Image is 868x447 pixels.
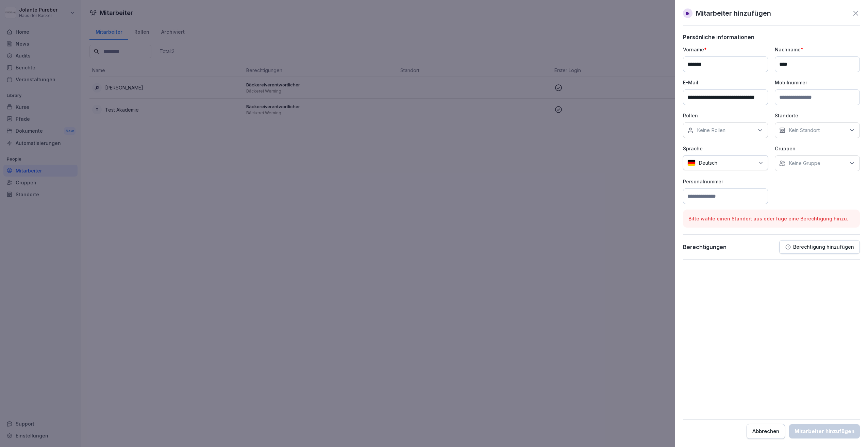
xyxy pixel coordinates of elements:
[775,79,860,86] p: Mobilnummer
[789,424,860,438] button: Mitarbeiter hinzufügen
[687,160,696,166] img: de.svg
[688,215,854,222] p: Bitte wähle einen Standort aus oder füge eine Berechtigung hinzu.
[775,112,860,119] p: Standorte
[793,244,854,250] p: Berechtigung hinzufügen
[697,127,725,134] p: Keine Rollen
[747,424,785,439] button: Abbrechen
[683,46,768,53] p: Vorname
[696,8,771,18] p: Mitarbeiter hinzufügen
[775,46,860,53] p: Nachname
[683,155,768,170] div: Deutsch
[683,112,768,119] p: Rollen
[779,240,860,254] button: Berechtigung hinzufügen
[683,178,768,185] p: Personalnummer
[795,428,854,435] div: Mitarbeiter hinzufügen
[789,127,820,134] p: Kein Standort
[683,145,768,152] p: Sprache
[683,9,692,18] div: IE
[752,428,779,435] div: Abbrechen
[789,160,820,167] p: Keine Gruppe
[683,244,727,250] p: Berechtigungen
[775,145,860,152] p: Gruppen
[683,34,860,40] p: Persönliche informationen
[683,79,768,86] p: E-Mail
